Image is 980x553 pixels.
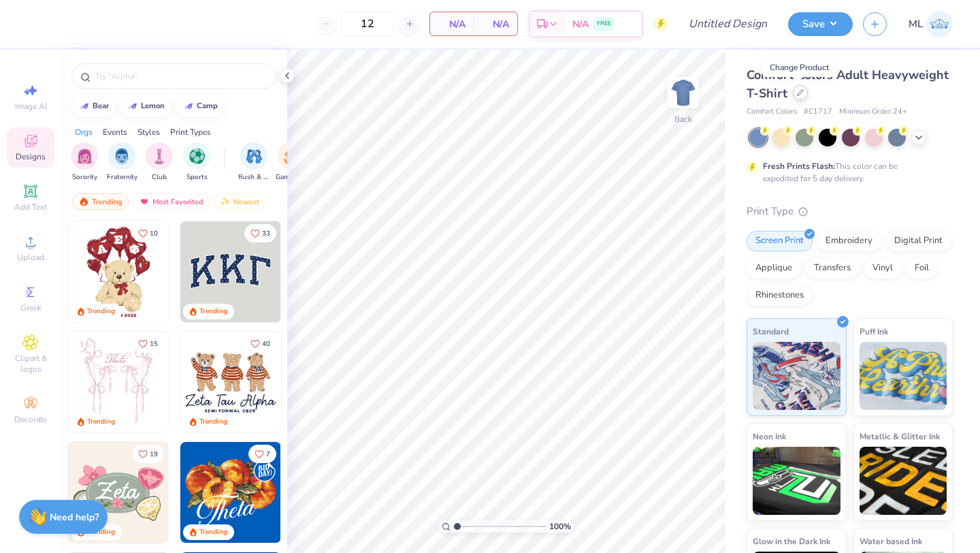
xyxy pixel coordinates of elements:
[168,442,269,543] img: d6d5c6c6-9b9a-4053-be8a-bdf4bacb006d
[262,341,270,347] span: 40
[14,414,47,425] span: Decorate
[753,429,786,443] span: Neon Ink
[139,197,150,206] img: most_fav.gif
[753,324,789,338] span: Standard
[170,126,211,138] div: Print Types
[341,12,394,36] input: – –
[860,324,888,338] span: Puff Ink
[127,102,138,110] img: trend_line.gif
[71,142,98,183] div: filter for Sorority
[678,10,778,37] input: Untitled Design
[438,17,465,31] span: N/A
[674,113,692,125] div: Back
[262,230,270,237] span: 33
[176,96,224,116] button: camp
[747,258,801,279] div: Applique
[266,451,270,458] span: 7
[50,511,99,524] strong: Need help?
[549,520,571,533] span: 100 %
[909,11,953,37] a: ML
[747,106,797,118] span: Comfort Colors
[238,142,269,183] div: filter for Rush & Bid
[7,353,54,375] span: Clipart & logos
[146,142,173,183] div: filter for Club
[885,231,951,251] div: Digital Print
[817,231,881,251] div: Embroidery
[71,96,115,116] button: bear
[78,197,89,206] img: trending.gif
[183,142,210,183] div: filter for Sports
[15,101,47,112] span: Image AI
[860,534,922,548] span: Water based Ink
[183,142,210,183] button: filter button
[71,142,98,183] button: filter button
[72,193,129,210] div: Trending
[79,102,90,110] img: trend_line.gif
[180,442,281,543] img: 8659caeb-cee5-4a4c-bd29-52ea2f761d42
[280,332,381,432] img: d12c9beb-9502-45c7-ae94-40b97fdd6040
[753,534,830,548] span: Glow in the Dark Ink
[763,161,835,172] strong: Fresh Prints Flash:
[804,106,832,118] span: # C1717
[114,148,129,164] img: Fraternity Image
[572,17,589,31] span: N/A
[747,67,949,101] span: Comfort Colors Adult Heavyweight T-Shirt
[132,445,164,463] button: Like
[860,429,940,443] span: Metallic & Glitter Ink
[860,447,947,515] img: Metallic & Glitter Ink
[168,221,269,322] img: e74243e0-e378-47aa-a400-bc6bcb25063a
[763,160,930,185] div: This color can be expedited for 5 day delivery.
[107,172,137,183] span: Fraternity
[762,58,836,77] div: Change Product
[805,258,860,279] div: Transfers
[77,148,93,164] img: Sorority Image
[244,224,276,242] button: Like
[238,142,269,183] button: filter button
[214,193,265,210] div: Newest
[280,221,381,322] img: edfb13fc-0e43-44eb-bea2-bf7fc0dd67f9
[482,17,509,31] span: N/A
[906,258,938,279] div: Foil
[747,231,813,251] div: Screen Print
[150,451,158,458] span: 19
[248,445,276,463] button: Like
[280,442,381,543] img: f22b6edb-555b-47a9-89ed-0dd391bfae4f
[199,417,227,427] div: Trending
[141,102,165,110] div: lemon
[132,334,164,353] button: Like
[747,285,813,306] div: Rhinestones
[68,442,169,543] img: 010ceb09-c6fc-40d9-b71e-e3f087f73ee6
[87,306,115,317] div: Trending
[72,172,97,183] span: Sorority
[244,334,276,353] button: Like
[14,202,47,212] span: Add Text
[152,172,167,183] span: Club
[926,11,953,37] img: Mallie Lahman
[75,126,93,138] div: Orgs
[670,79,697,106] img: Back
[183,102,194,110] img: trend_line.gif
[146,142,173,183] button: filter button
[276,142,307,183] div: filter for Game Day
[94,69,268,83] input: Try "Alpha"
[284,148,299,164] img: Game Day Image
[747,204,953,219] div: Print Type
[107,142,137,183] div: filter for Fraternity
[132,224,164,242] button: Like
[168,332,269,432] img: d12a98c7-f0f7-4345-bf3a-b9f1b718b86e
[133,193,210,210] div: Most Favorited
[150,230,158,237] span: 10
[180,332,281,432] img: a3be6b59-b000-4a72-aad0-0c575b892a6b
[753,342,840,410] img: Standard
[107,142,137,183] button: filter button
[860,342,947,410] img: Puff Ink
[197,102,218,110] div: camp
[788,12,853,36] button: Save
[864,258,902,279] div: Vinyl
[180,221,281,322] img: 3b9aba4f-e317-4aa7-a679-c95a879539bd
[597,19,611,29] span: FREE
[120,96,171,116] button: lemon
[246,148,262,164] img: Rush & Bid Image
[137,126,160,138] div: Styles
[276,172,307,183] span: Game Day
